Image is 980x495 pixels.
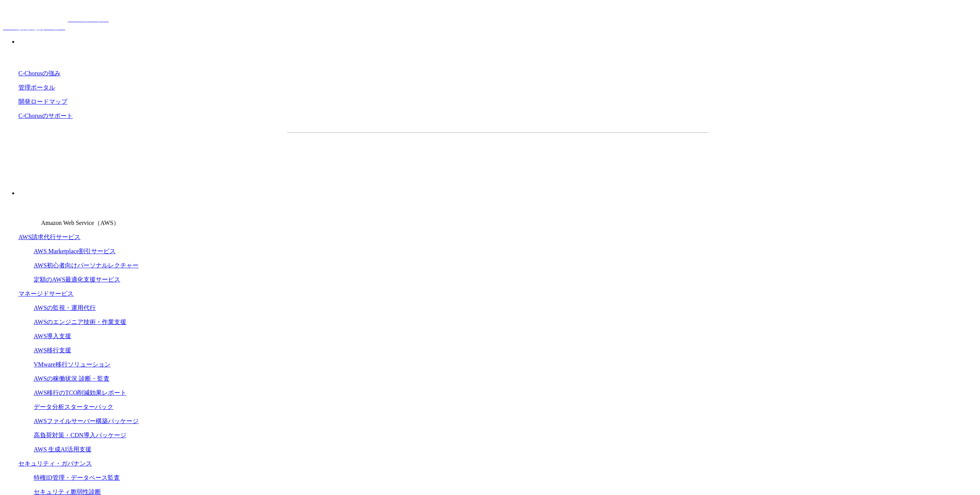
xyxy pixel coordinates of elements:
[34,319,126,325] a: AWSのエンジニア技術・作業支援
[501,145,625,164] a: まずは相談する
[18,460,92,467] a: セキュリティ・ガバナンス
[34,262,139,269] a: AWS初心者向けパーソナルレクチャー
[34,276,120,283] a: 定額のAWS最適化支援サービス
[34,375,109,382] a: AWSの稼働状況 診断・監査
[18,38,977,46] p: 強み
[18,204,40,225] img: Amazon Web Service（AWS）
[18,70,60,77] a: C-Chorusの強み
[18,290,73,297] a: マネージドサービス
[41,220,119,226] span: Amazon Web Service（AWS）
[34,347,71,353] a: AWS移行支援
[3,16,109,31] a: AWS総合支援サービス C-Chorus NHN テコラスAWS総合支援サービス
[34,333,71,339] a: AWS導入支援
[34,446,91,453] a: AWS 生成AI活用支援
[34,432,126,438] a: 高負荷対策・CDN導入パッケージ
[34,248,116,254] a: AWS Marketplace割引サービス
[18,189,977,197] p: サービス
[34,418,139,424] a: AWSファイルサーバー構築パッケージ
[34,389,126,396] a: AWS移行のTCO削減効果レポート
[18,98,67,105] a: 開発ロードマップ
[34,361,111,368] a: VMware移行ソリューション
[371,145,494,164] a: 資料を請求する
[34,474,120,481] a: 特権ID管理・データベース監査
[18,84,55,91] a: 管理ポータル
[34,304,96,311] a: AWSの監視・運用代行
[34,404,113,410] a: データ分析スターターパック
[34,488,101,495] a: セキュリティ脆弱性診断
[18,112,73,119] a: C-Chorusのサポート
[18,234,80,240] a: AWS請求代行サービス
